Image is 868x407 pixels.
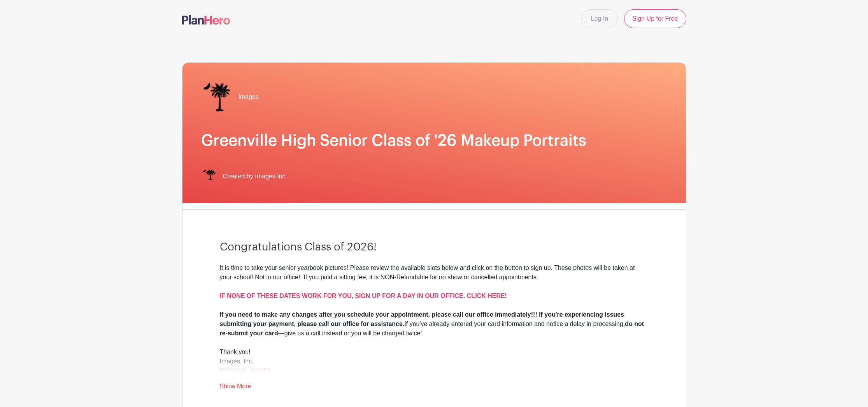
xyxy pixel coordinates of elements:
h3: Congratulations Class of 2026! [220,241,649,254]
span: Created by Images Inc [223,172,286,181]
a: IF NONE OF THESE DATES WORK FOR YOU, SIGN UP FOR A DAY IN OUR OFFICE. CLICK HERE! [220,292,507,299]
strong: do not re-submit your card [220,321,644,337]
strong: If you need to make any changes after you schedule your appointment, please call our office immed... [220,311,624,327]
a: [DOMAIN_NAME] [220,367,270,374]
a: Log In [581,9,618,28]
img: IMAGES%20logo%20transparenT%20PNG%20s.png [201,81,232,113]
img: logo-507f7623f17ff9eddc593b1ce0a138ce2505c220e1c5a4e2b4648c50719b7d32.svg [182,15,230,25]
div: Thank you! [220,347,649,357]
img: IMAGES%20logo%20transparenT%20PNG%20s.png [201,169,217,184]
div: If you've already entered your card information and notice a delay in processing, —give us a call... [220,310,649,338]
h1: Greenville High Senior Class of '26 Makeup Portraits [201,131,667,150]
span: Images [238,92,259,102]
div: Images, Inc. [220,357,649,375]
div: It is time to take your senior yearbook pictures! Please review the available slots below and cli... [220,263,649,310]
a: Show More [220,383,251,393]
a: Sign Up for Free [624,9,686,28]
